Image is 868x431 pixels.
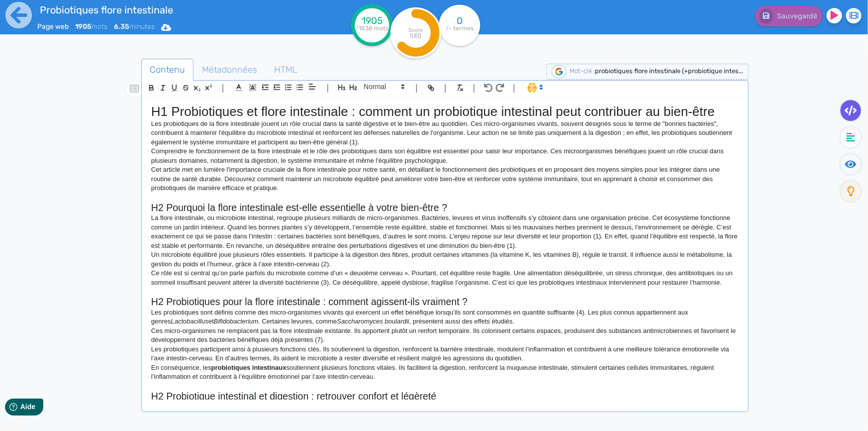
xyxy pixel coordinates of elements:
[114,22,155,31] span: minutes
[305,81,319,93] span: Aligment
[75,22,92,31] b: 1905
[151,345,739,363] p: Les probiotiques participent ainsi à plusieurs fonctions clés. Ils soutiennent la digestion, renf...
[266,59,306,81] a: HTML
[151,296,739,308] h2: H2 Probiotiques pour la flore intestinale : comment agissent-ils vraiment ?
[151,119,739,147] p: Les probiotiques de la flore intestinale jouent un rôle crucial dans la santé digestive et le bie...
[151,269,739,287] p: Ce rôle est si central qu’on parle parfois du microbiote comme d’un « deuxième cerveau ». Pourtan...
[408,27,423,33] tspan: Score
[755,6,823,26] button: Sauvegardé
[151,391,739,402] h2: H2 Probiotique intestinal et digestion : retrouver confort et légèreté
[211,364,287,371] strong: probiotiques intestinaux
[151,326,739,345] p: Ces micro-organismes ne remplacent pas la flore intestinale existante. Ils apportent plutôt un re...
[356,25,388,32] tspan: /1838 mots
[570,67,595,75] span: Mot-clé :
[151,202,739,214] h2: H2 Pourquoi la flore intestinale est-elle essentielle à votre bien-être ?
[151,250,739,269] p: Un microbiote équilibré joue plusieurs rôles essentiels. Il participe à la digestion des fibres, ...
[444,81,447,95] span: |
[473,81,476,95] span: |
[513,81,515,95] span: |
[327,81,329,95] span: |
[214,318,259,325] em: Bifidobacterium
[777,12,817,20] span: Sauvegardé
[171,318,208,325] em: Lactobacillus
[151,363,739,382] p: En conséquence, les soutiennent plusieurs fonctions vitales. Ils facilitent la digestion, renforc...
[142,56,193,83] span: Contenu
[552,65,567,78] img: google-serp-logo.png
[75,22,107,31] span: mots
[415,81,418,95] span: |
[194,56,265,83] span: Métadonnées
[222,81,224,95] span: |
[362,15,383,26] tspan: 1905
[37,2,298,18] input: title
[523,82,546,94] span: I.Assistant
[446,25,474,32] tspan: /- termes
[37,22,69,31] span: Page web
[266,56,305,83] span: HTML
[595,67,743,75] span: probiotiques flore intestinale (+probiotique intes...
[410,32,421,39] tspan: SEO
[151,104,739,119] h1: H1 Probiotiques et flore intestinale : comment un probiotique intestinal peut contribuer au bien-...
[114,22,129,31] b: 6.35
[151,308,739,326] p: Les probiotiques sont définis comme des micro-organismes vivants qui exercent un effet bénéfique ...
[457,15,463,26] tspan: 0
[337,318,409,325] em: Saccharomyces boulardii
[151,214,739,250] p: La flore intestinale, ou microbiote intestinal, regroupe plusieurs milliards de micro-organismes....
[151,165,739,193] p: Cet article met en lumière l'importance cruciale de la flore intestinale pour notre santé, en dét...
[193,59,266,81] a: Métadonnées
[141,59,193,81] a: Contenu
[151,147,739,165] p: Comprendre le fonctionnement de la flore intestinale et le rôle des probiotiques dans son équilib...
